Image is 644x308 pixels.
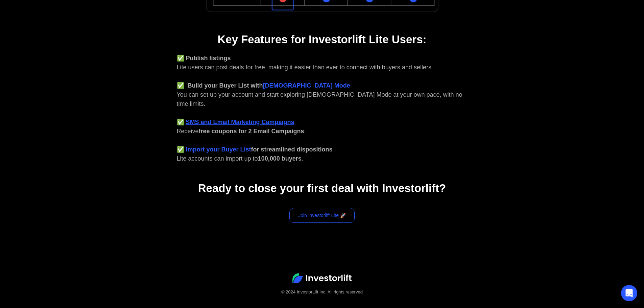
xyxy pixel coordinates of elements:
[177,146,184,153] strong: ✅
[289,208,355,223] a: Join Investorlift Lite 🚀
[177,54,468,163] div: Lite users can post deals for free, making it easier than ever to connect with buyers and sellers...
[177,82,263,89] strong: ✅ Build your Buyer List with
[621,285,637,301] div: Open Intercom Messenger
[263,82,350,89] a: [DEMOGRAPHIC_DATA] Mode
[14,289,630,295] div: © 2024 InvestorLift Inc. All rights reserved
[177,55,231,62] strong: ✅ Publish listings
[198,182,446,194] strong: Ready to close your first deal with Investorlift?
[217,33,426,46] strong: Key Features for Investorlift Lite Users:
[177,119,184,125] strong: ✅
[251,146,333,153] strong: for streamlined dispositions
[186,119,294,125] a: SMS and Email Marketing Campaigns
[186,146,251,153] a: Import your Buyer List
[199,128,304,135] strong: free coupons for 2 Email Campaigns
[258,155,302,162] strong: 100,000 buyers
